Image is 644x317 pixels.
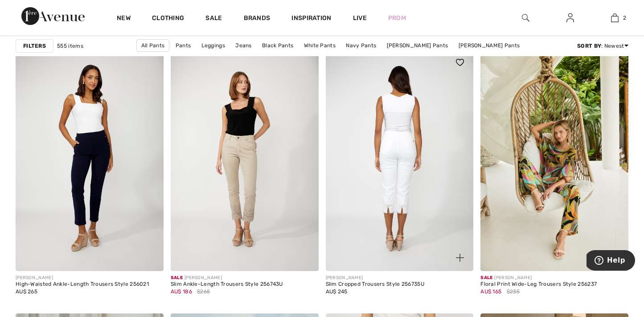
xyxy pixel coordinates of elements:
span: Inspiration [291,14,331,24]
a: White Pants [299,40,340,51]
span: AU$ 186 [171,288,192,295]
div: [PERSON_NAME] [171,275,283,281]
span: $235 [507,288,520,296]
div: Slim Ankle-Length Trousers Style 256743U [171,281,283,288]
div: : Newest [577,42,628,50]
span: AU$ 165 [480,288,501,295]
img: heart_black_full.svg [456,59,464,66]
img: My Bag [611,12,619,23]
span: 2 [623,14,626,22]
img: Slim Ankle-Length Trousers Style 256743U. Beige [171,49,319,271]
img: search the website [522,12,529,23]
div: [PERSON_NAME] [326,275,425,281]
a: All Pants [136,39,170,52]
a: Sign In [559,12,581,24]
span: 555 items [57,42,83,50]
span: Sale [480,275,492,280]
div: High-Waisted Ankle-Length Trousers Style 256021 [16,281,149,288]
div: Floral Print Wide-Leg Trousers Style 256237 [480,281,597,288]
a: Prom [388,13,406,23]
img: High-Waisted Ankle-Length Trousers Style 256021. Midnight [16,49,164,271]
span: $265 [197,288,210,296]
img: plus_v2.svg [456,254,464,262]
a: Black Pants [258,40,298,51]
a: Navy Pants [341,40,381,51]
span: Sale [171,275,183,280]
a: Slim Cropped Trousers Style 256735U. White [326,49,474,271]
iframe: Opens a widget where you can find more information [587,250,635,272]
a: Jeans [231,40,256,51]
a: Pants [171,40,196,51]
a: Brands [244,14,271,24]
a: [PERSON_NAME] Pants [454,40,525,51]
a: Sale [205,14,222,24]
span: AU$ 245 [326,288,348,295]
div: [PERSON_NAME] [480,275,597,281]
div: [PERSON_NAME] [16,275,149,281]
strong: Filters [23,42,46,50]
a: [PERSON_NAME] Pants [382,40,453,51]
span: AU$ 265 [16,288,37,295]
strong: Sort By [577,43,601,49]
img: Floral Print Wide-Leg Trousers Style 256237. Aqua/pink [480,49,628,271]
a: Clothing [152,14,184,24]
a: Leggings [197,40,230,51]
a: 2 [593,12,636,23]
a: New [117,14,131,24]
img: 1ère Avenue [21,7,85,25]
div: Slim Cropped Trousers Style 256735U [326,281,425,288]
a: Live [353,13,367,23]
img: My Info [566,12,574,23]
